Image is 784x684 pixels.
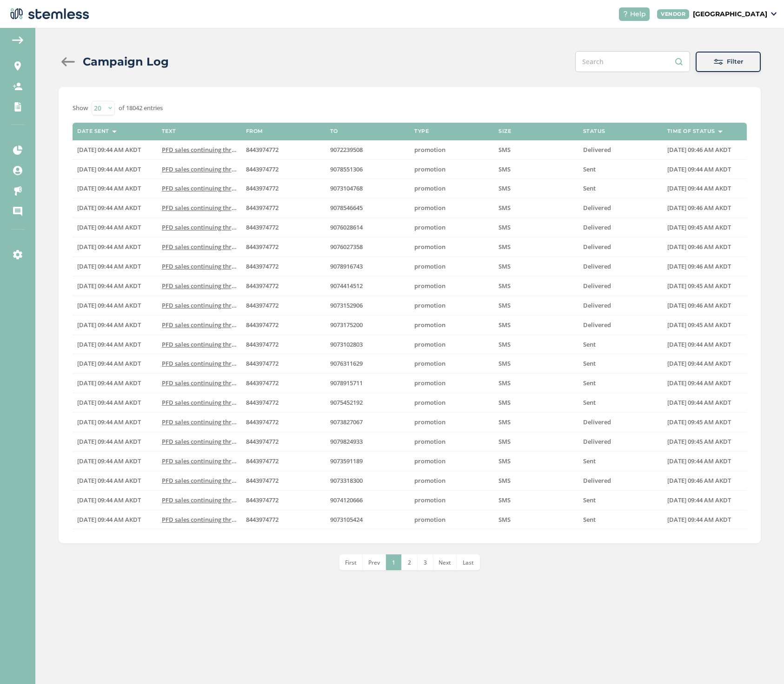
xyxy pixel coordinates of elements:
[667,145,731,154] span: [DATE] 09:46 AM AKDT
[657,9,689,19] div: VENDOR
[498,379,511,387] span: SMS
[162,282,237,290] label: PFD sales continuing through Friday! Click here fo...
[330,438,405,446] label: 9079824933
[667,321,742,329] label: 10/06/2025 09:45 AM AKDT
[162,223,311,231] span: PFD sales continuing through [DATE]! Click here fo...
[498,496,573,504] label: SMS
[330,359,363,368] span: 9076311629
[414,360,489,368] label: promotion
[83,53,169,70] h2: Campaign Log
[77,184,141,192] span: [DATE] 09:44 AM AKDT
[77,496,152,504] label: 10/06/2025 09:44 AM AKDT
[414,262,445,270] span: promotion
[246,282,279,290] span: 8443974772
[583,496,658,504] label: Sent
[583,321,658,329] label: Delivered
[162,301,311,309] span: PFD sales continuing through [DATE]! Click here fo...
[330,379,363,387] span: 9078915711
[667,146,742,154] label: 10/06/2025 09:46 AM AKDT
[667,496,742,504] label: 10/06/2025 09:44 AM AKDT
[667,204,742,212] label: 10/06/2025 09:46 AM AKDT
[667,223,731,231] span: [DATE] 09:45 AM AKDT
[498,204,573,212] label: SMS
[77,282,141,290] span: [DATE] 09:44 AM AKDT
[77,223,141,231] span: [DATE] 09:44 AM AKDT
[583,165,658,173] label: Sent
[162,418,237,426] label: PFD sales continuing through Friday! Click here fo...
[77,438,152,446] label: 10/06/2025 09:44 AM AKDT
[162,321,237,329] label: PFD sales continuing through Friday! Click here fo...
[246,418,279,426] span: 8443974772
[330,418,363,426] span: 9073827067
[583,398,596,407] span: Sent
[77,516,152,524] label: 10/06/2025 09:44 AM AKDT
[667,379,742,387] label: 10/06/2025 09:44 AM AKDT
[414,457,489,465] label: promotion
[77,398,141,407] span: [DATE] 09:44 AM AKDT
[623,11,628,17] img: icon-help-white-03924b79.svg
[162,145,311,154] span: PFD sales continuing through [DATE]! Click here fo...
[246,341,321,349] label: 8443974772
[414,165,489,173] label: promotion
[246,398,279,407] span: 8443974772
[414,263,489,270] label: promotion
[330,282,363,290] span: 9074414512
[330,360,405,368] label: 9076311629
[246,360,321,368] label: 8443974772
[583,438,658,446] label: Delivered
[330,145,363,154] span: 9072239508
[583,359,596,368] span: Sent
[414,399,489,407] label: promotion
[498,184,511,192] span: SMS
[583,399,658,407] label: Sent
[162,379,237,387] label: PFD sales continuing through Friday! Click here fo...
[162,457,237,465] label: PFD sales continuing through Friday! Click here fo...
[414,418,489,426] label: promotion
[77,341,152,349] label: 10/06/2025 09:44 AM AKDT
[583,184,658,192] label: Sent
[77,165,152,173] label: 10/06/2025 09:44 AM AKDT
[77,360,152,368] label: 10/06/2025 09:44 AM AKDT
[77,282,152,290] label: 10/06/2025 09:44 AM AKDT
[414,204,445,212] span: promotion
[246,282,321,290] label: 8443974772
[77,145,141,154] span: [DATE] 09:44 AM AKDT
[330,301,363,309] span: 9073152906
[667,341,742,349] label: 10/06/2025 09:44 AM AKDT
[77,321,141,329] span: [DATE] 09:44 AM AKDT
[667,262,731,270] span: [DATE] 09:46 AM AKDT
[77,379,152,387] label: 10/06/2025 09:44 AM AKDT
[162,340,311,349] span: PFD sales continuing through [DATE]! Click here fo...
[330,418,405,426] label: 9073827067
[667,360,742,368] label: 10/06/2025 09:44 AM AKDT
[414,223,445,231] span: promotion
[414,340,445,349] span: promotion
[414,165,445,173] span: promotion
[330,184,405,192] label: 9073104768
[583,418,658,426] label: Delivered
[583,184,596,192] span: Sent
[498,398,511,407] span: SMS
[498,165,511,173] span: SMS
[162,379,311,387] span: PFD sales continuing through [DATE]! Click here fo...
[414,302,489,309] label: promotion
[77,379,141,387] span: [DATE] 09:44 AM AKDT
[414,496,489,504] label: promotion
[77,399,152,407] label: 10/06/2025 09:44 AM AKDT
[246,243,321,251] label: 8443974772
[498,145,511,154] span: SMS
[498,146,573,154] label: SMS
[246,399,321,407] label: 8443974772
[575,51,690,72] input: Search
[498,263,573,270] label: SMS
[246,262,279,270] span: 8443974772
[498,262,511,270] span: SMS
[414,243,489,251] label: promotion
[583,262,611,270] span: Delivered
[630,9,646,19] span: Help
[414,145,445,154] span: promotion
[246,359,279,368] span: 8443974772
[77,302,152,309] label: 10/06/2025 09:44 AM AKDT
[246,302,321,309] label: 8443974772
[498,340,511,349] span: SMS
